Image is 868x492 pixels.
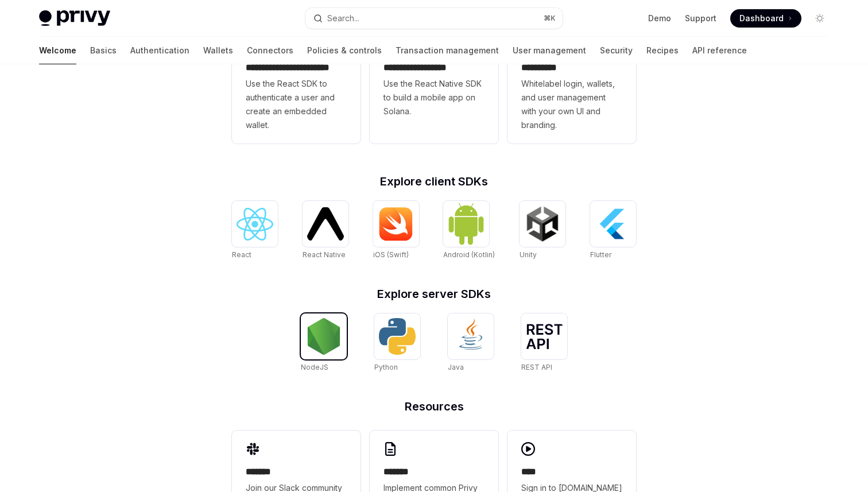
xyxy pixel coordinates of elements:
a: **** **** **** ***Use the React Native SDK to build a mobile app on Solana. [370,26,498,144]
a: Wallets [203,37,233,64]
span: Flutter [590,250,611,259]
span: ⌘ K [544,14,556,23]
a: JavaJava [448,313,494,373]
img: REST API [526,324,563,349]
span: Dashboard [739,13,784,24]
button: Toggle dark mode [811,9,829,28]
a: Android (Kotlin)Android (Kotlin) [443,201,495,261]
h2: Explore server SDKs [232,288,636,300]
span: iOS (Swift) [373,250,409,259]
a: Basics [90,37,117,64]
a: ReactReact [232,201,278,261]
span: Android (Kotlin) [443,250,495,259]
img: Unity [524,206,561,242]
span: Python [374,363,398,371]
h2: Resources [232,401,636,412]
span: Unity [520,250,537,259]
a: Authentication [130,37,189,64]
a: Policies & controls [307,37,382,64]
img: light logo [39,10,110,26]
span: Whitelabel login, wallets, and user management with your own UI and branding. [521,77,622,132]
a: Demo [648,13,671,24]
a: REST APIREST API [521,313,567,373]
span: Use the React Native SDK to build a mobile app on Solana. [383,77,485,118]
img: React Native [307,207,344,240]
span: Use the React SDK to authenticate a user and create an embedded wallet. [246,77,347,132]
a: Recipes [646,37,679,64]
a: **** *****Whitelabel login, wallets, and user management with your own UI and branding. [507,26,636,144]
a: Security [600,37,633,64]
a: Connectors [247,37,293,64]
a: API reference [692,37,747,64]
a: Transaction management [396,37,499,64]
a: UnityUnity [520,201,565,261]
img: Flutter [595,206,631,242]
a: iOS (Swift)iOS (Swift) [373,201,419,261]
img: React [237,208,273,241]
span: React [232,250,251,259]
a: NodeJSNodeJS [301,313,347,373]
span: React Native [303,250,346,259]
img: Android (Kotlin) [448,202,485,245]
div: Search... [327,11,359,25]
img: NodeJS [305,318,342,355]
a: User management [513,37,586,64]
img: iOS (Swift) [378,207,414,241]
img: Java [452,318,489,355]
span: NodeJS [301,363,328,371]
h2: Explore client SDKs [232,176,636,187]
button: Search...⌘K [305,8,563,29]
span: REST API [521,363,552,371]
a: Dashboard [730,9,801,28]
a: FlutterFlutter [590,201,636,261]
img: Python [379,318,416,355]
span: Java [448,363,464,371]
a: Welcome [39,37,76,64]
a: Support [685,13,716,24]
a: PythonPython [374,313,420,373]
a: React NativeReact Native [303,201,348,261]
